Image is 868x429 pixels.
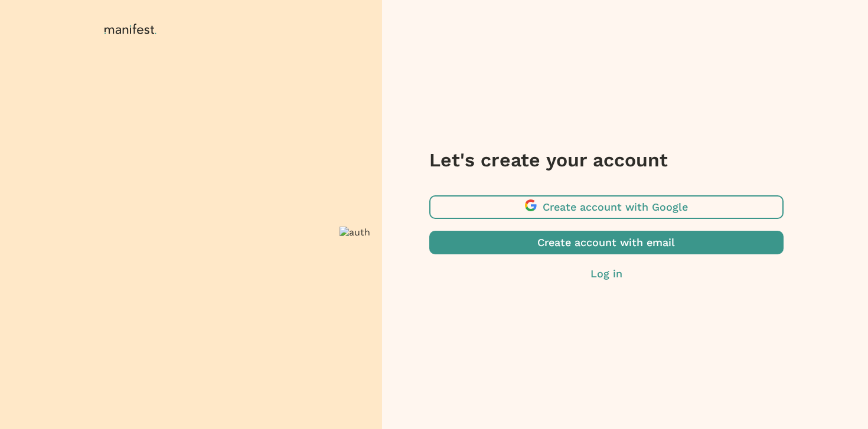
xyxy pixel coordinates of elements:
button: Create account with Google [429,195,784,219]
h3: Let's create your account [429,148,784,172]
img: auth [340,227,370,238]
button: Create account with email [429,231,784,254]
button: Log in [429,266,784,281]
